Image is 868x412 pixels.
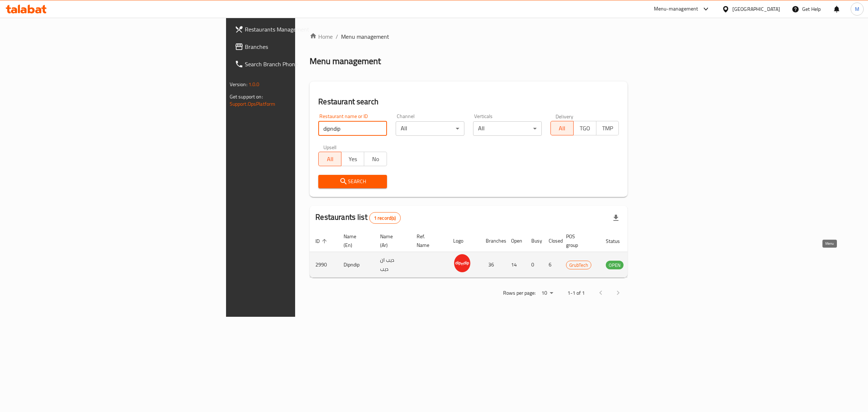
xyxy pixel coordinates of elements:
td: 36 [480,252,505,278]
img: Dipndip [453,254,471,272]
span: 1 record(s) [370,215,400,222]
td: 6 [543,252,560,278]
div: Export file [607,209,625,227]
p: 1-1 of 1 [567,289,585,298]
button: All [550,121,574,135]
div: Rows per page: [539,288,556,299]
label: Delivery [556,114,574,119]
p: Rows per page: [503,289,536,298]
span: TGO [576,123,593,134]
th: Closed [543,230,560,252]
span: No [367,154,384,164]
td: 14 [505,252,526,278]
a: Search Branch Phone [229,55,371,73]
label: Upsell [323,144,337,150]
div: [GEOGRAPHIC_DATA] [732,5,780,13]
td: 0 [526,252,543,278]
span: Search [324,177,381,186]
input: Search for restaurant name or ID.. [318,121,387,136]
button: No [364,152,387,166]
div: All [473,121,542,136]
span: Branches [245,42,365,51]
h2: Restaurant search [318,96,619,107]
a: Branches [229,38,371,55]
span: GrubTech [566,261,591,269]
th: Busy [526,230,543,252]
button: All [318,152,341,166]
span: Ref. Name [417,232,439,249]
span: All [554,123,571,134]
button: TMP [596,121,619,135]
span: Get support on: [230,92,263,101]
span: TMP [599,123,616,134]
span: Search Branch Phone [245,60,365,68]
span: OPEN [606,261,624,269]
span: M [855,5,859,13]
span: Name (Ar) [380,232,402,249]
span: ID [315,237,329,245]
nav: breadcrumb [310,32,627,41]
span: Version: [230,80,247,89]
th: Open [505,230,526,252]
span: All [322,154,339,164]
h2: Restaurants list [315,212,400,224]
span: 1.0.0 [248,80,260,89]
button: Search [318,175,387,188]
a: Support.OpsPlatform [230,99,276,109]
button: Yes [341,152,364,166]
a: Restaurants Management [229,21,371,38]
div: Menu-management [654,5,698,13]
td: ديب ان ديب [374,252,411,278]
span: Status [606,237,629,245]
div: All [396,121,464,136]
span: Yes [344,154,361,164]
th: Branches [480,230,505,252]
table: enhanced table [310,230,663,278]
button: TGO [573,121,596,135]
span: POS group [566,232,591,249]
span: Name (En) [344,232,366,249]
span: Restaurants Management [245,25,365,34]
th: Logo [447,230,480,252]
